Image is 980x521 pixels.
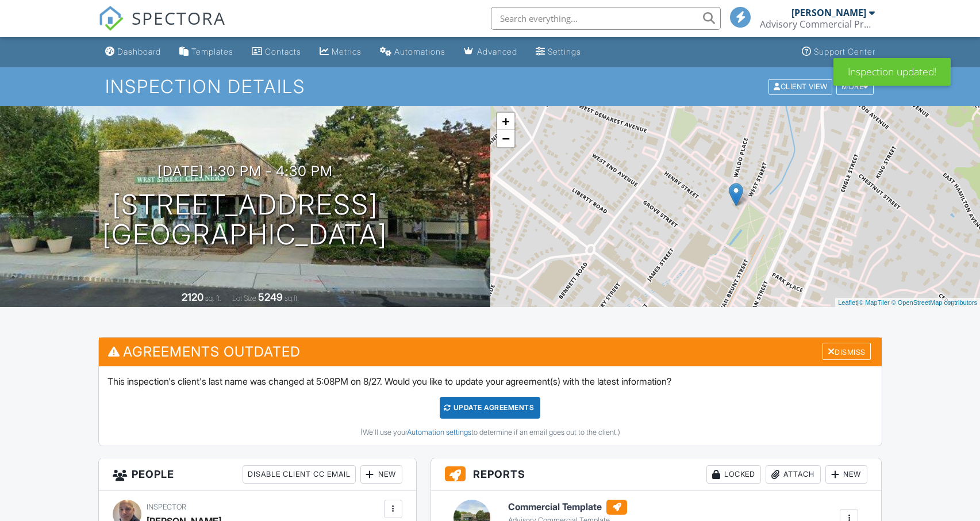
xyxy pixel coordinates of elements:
a: Dashboard [101,41,166,63]
span: Lot Size [232,294,256,302]
a: SPECTORA [98,16,226,40]
h1: Inspection Details [105,76,874,97]
a: Contacts [247,41,306,63]
div: [PERSON_NAME] [791,7,866,18]
div: (We'll use your to determine if an email goes out to the client.) [107,428,873,437]
a: Client View [767,82,835,90]
h3: Agreements Outdated [99,338,882,366]
a: Templates [175,41,238,63]
div: Settings [548,47,581,56]
div: | [835,298,980,308]
div: Advanced [477,47,517,56]
div: 5249 [258,291,283,303]
a: Support Center [797,41,880,63]
a: Settings [531,41,586,63]
h3: [DATE] 1:30 pm - 4:30 pm [157,163,333,179]
div: Locked [706,465,761,484]
div: New [825,465,867,484]
div: More [836,79,874,94]
a: Zoom out [497,130,514,147]
div: New [360,465,402,484]
div: Metrics [332,47,362,56]
a: Metrics [315,41,366,63]
img: The Best Home Inspection Software - Spectora [98,6,124,31]
div: This inspection's client's last name was changed at 5:08PM on 8/27. Would you like to update your... [99,366,882,446]
div: Attach [766,465,821,484]
a: Leaflet [838,299,857,306]
div: Dashboard [117,47,161,56]
div: Templates [191,47,233,56]
span: Inspector [147,503,186,511]
h3: People [99,458,416,491]
div: Dismiss [823,343,871,361]
div: Disable Client CC Email [243,465,356,484]
a: © MapTiler [859,299,890,306]
a: Zoom in [497,113,514,130]
a: Automation settings [407,428,471,436]
div: 2120 [182,291,203,303]
a: © OpenStreetMap contributors [891,299,977,306]
span: sq. ft. [205,294,221,302]
a: Automations (Basic) [375,41,450,63]
h3: Reports [431,458,882,491]
h1: [STREET_ADDRESS] [GEOGRAPHIC_DATA] [102,190,387,251]
div: Inspection updated! [833,58,951,86]
span: SPECTORA [132,6,226,30]
div: Client View [768,79,832,94]
span: sq.ft. [285,294,299,302]
div: Update Agreements [440,397,540,419]
div: Support Center [814,47,875,56]
div: Automations [394,47,445,56]
input: Search everything... [491,7,721,30]
a: Advanced [459,41,522,63]
div: Contacts [265,47,301,56]
div: Advisory Commercial Property Inspection [760,18,875,30]
h6: Commercial Template [508,500,627,515]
